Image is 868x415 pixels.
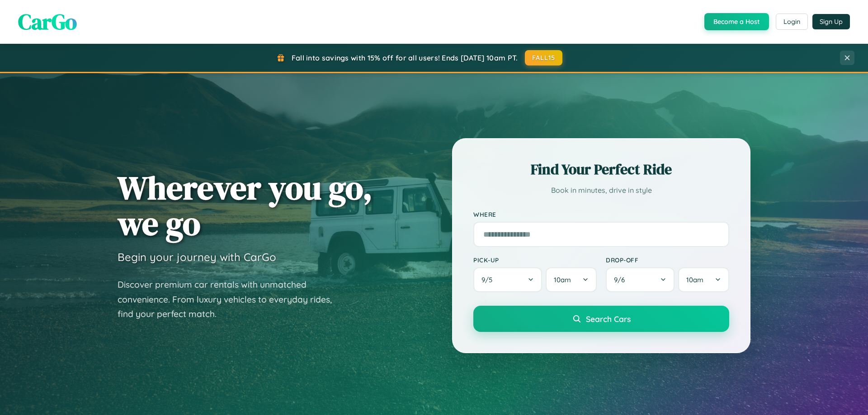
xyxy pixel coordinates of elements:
[812,14,850,29] button: Sign Up
[118,170,373,241] h1: Wherever you go, we go
[118,250,276,264] h3: Begin your journey with CarGo
[118,277,344,322] p: Discover premium car rentals with unmatched convenience. From luxury vehicles to everyday rides, ...
[473,210,729,218] label: Where
[606,256,729,264] label: Drop-off
[473,256,597,264] label: Pick-up
[292,53,518,62] span: Fall into savings with 15% off for all users! Ends [DATE] 10am PT.
[614,275,629,284] span: 9 / 6
[481,275,497,284] span: 9 / 5
[473,267,542,292] button: 9/5
[704,13,769,30] button: Become a Host
[546,267,597,292] button: 10am
[525,50,563,65] button: FALL15
[554,275,571,284] span: 10am
[473,306,729,332] button: Search Cars
[473,159,729,179] h2: Find Your Perfect Ride
[606,267,675,292] button: 9/6
[586,314,631,324] span: Search Cars
[18,7,77,37] span: CarGo
[686,275,703,284] span: 10am
[678,267,729,292] button: 10am
[473,184,729,197] p: Book in minutes, drive in style
[776,14,808,30] button: Login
